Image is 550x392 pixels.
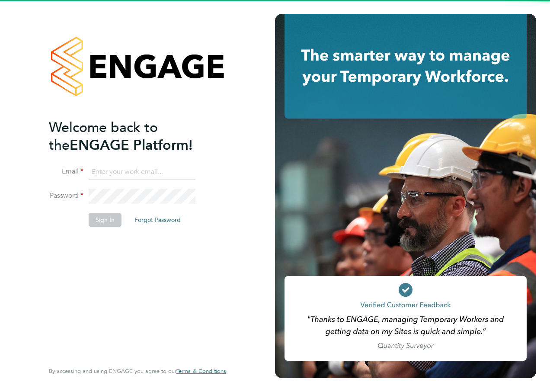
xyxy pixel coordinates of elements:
[49,367,226,375] span: By accessing and using ENGAGE you agree to our
[128,213,188,227] button: Forgot Password
[89,164,195,180] input: Enter your work email...
[49,119,217,154] h2: ENGAGE Platform!
[176,368,226,375] a: Terms & Conditions
[49,191,83,200] label: Password
[49,167,83,176] label: Email
[89,213,122,227] button: Sign In
[49,119,158,154] span: Welcome back to the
